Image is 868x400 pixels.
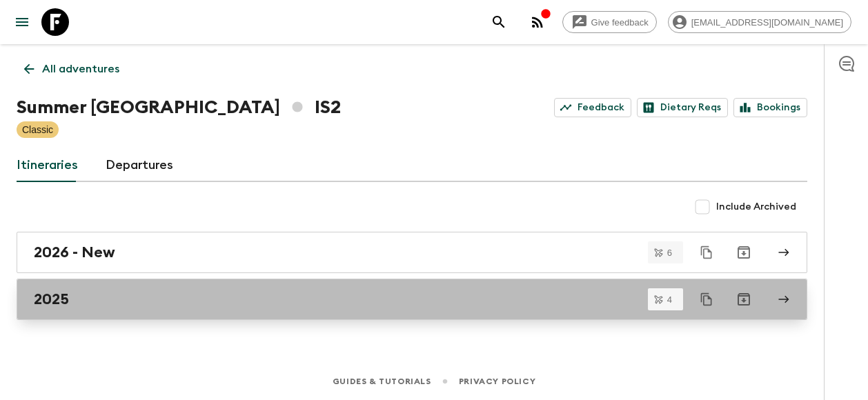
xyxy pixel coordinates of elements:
div: [EMAIL_ADDRESS][DOMAIN_NAME] [668,11,851,33]
a: Itineraries [17,149,78,182]
a: Give feedback [562,11,657,33]
button: Archive [730,286,758,313]
button: Archive [730,239,758,266]
button: Duplicate [694,240,719,265]
h2: 2026 - New [34,243,115,261]
a: Dietary Reqs [637,98,728,117]
a: Guides & Tutorials [333,374,431,389]
span: [EMAIL_ADDRESS][DOMAIN_NAME] [684,17,851,28]
a: Bookings [733,98,807,117]
p: All adventures [42,61,119,77]
h1: Summer [GEOGRAPHIC_DATA] IS2 [17,94,341,121]
a: Departures [106,149,173,182]
a: 2025 [17,279,807,320]
button: menu [8,8,36,36]
p: Classic [22,123,53,137]
a: 2026 - New [17,232,807,273]
span: 4 [659,295,680,304]
button: search adventures [485,8,513,36]
span: Give feedback [584,17,656,28]
a: Feedback [554,98,631,117]
span: 6 [659,248,680,257]
h2: 2025 [34,290,69,308]
button: Duplicate [694,287,719,312]
a: All adventures [17,55,127,83]
a: Privacy Policy [459,374,535,389]
span: Include Archived [716,200,796,214]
